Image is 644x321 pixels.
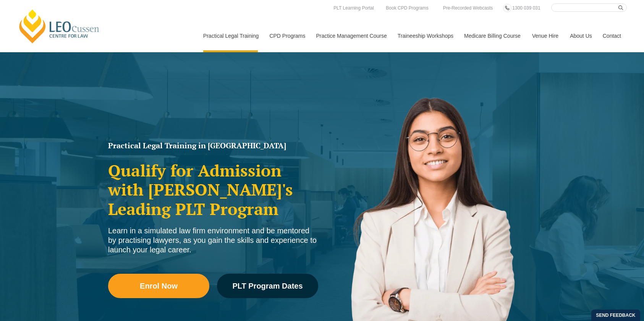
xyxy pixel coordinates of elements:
[597,19,627,52] a: Contact
[108,274,209,298] a: Enrol Now
[458,19,526,52] a: Medicare Billing Course
[140,282,178,290] span: Enrol Now
[17,8,102,44] a: [PERSON_NAME] Centre for Law
[392,19,458,52] a: Traineeship Workshops
[384,4,430,12] a: Book CPD Programs
[264,19,310,52] a: CPD Programs
[108,161,318,218] h2: Qualify for Admission with [PERSON_NAME]'s Leading PLT Program
[311,19,392,52] a: Practice Management Course
[217,274,318,298] a: PLT Program Dates
[593,270,625,302] iframe: LiveChat chat widget
[108,226,318,255] div: Learn in a simulated law firm environment and be mentored by practising lawyers, as you gain the ...
[232,282,303,290] span: PLT Program Dates
[526,19,564,52] a: Venue Hire
[197,19,264,52] a: Practical Legal Training
[564,19,597,52] a: About Us
[510,4,542,12] a: 1300 039 031
[441,4,495,12] a: Pre-Recorded Webcasts
[512,5,540,11] span: 1300 039 031
[332,4,376,12] a: PLT Learning Portal
[108,142,318,149] h1: Practical Legal Training in [GEOGRAPHIC_DATA]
